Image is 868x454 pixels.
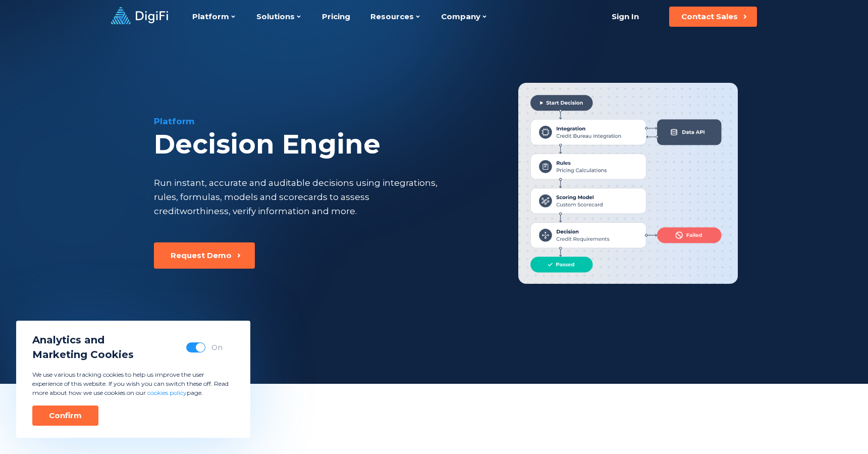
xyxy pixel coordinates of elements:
[32,347,134,362] span: Marketing Cookies
[32,406,98,426] button: Confirm
[211,342,223,352] div: On
[154,176,441,218] div: Run instant, accurate and auditable decisions using integrations, rules, formulas, models and sco...
[154,242,255,269] button: Request Demo
[32,333,134,347] span: Analytics and
[147,389,187,396] a: cookies policy
[32,370,234,397] p: We use various tracking cookies to help us improve the user experience of this website. If you wi...
[599,7,651,27] a: Sign In
[154,115,486,127] div: Platform
[669,7,757,27] button: Contact Sales
[681,12,738,22] div: Contact Sales
[154,129,486,160] div: Decision Engine
[171,250,232,261] div: Request Demo
[49,411,82,421] div: Confirm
